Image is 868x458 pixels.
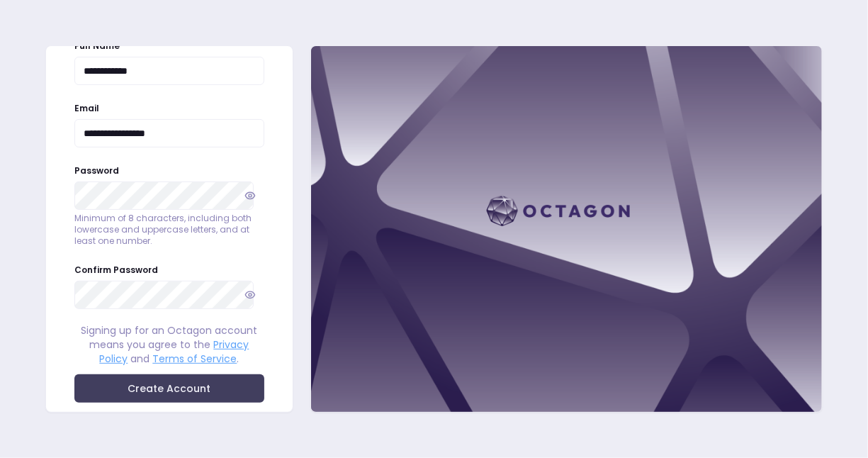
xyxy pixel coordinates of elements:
button: Create Account [74,374,264,403]
label: Full Name [74,40,120,52]
div: Already have an account? [74,411,264,425]
p: Minimum of 8 characters, including both lowercase and uppercase letters, and at least one number. [74,213,264,247]
label: Email [74,102,99,114]
a: Terms of Service [152,352,237,366]
div: Signing up for an Octagon account means you agree to the and . [74,323,264,366]
a: Privacy Policy [99,337,249,366]
label: Confirm Password [74,264,158,276]
label: Password [74,164,119,177]
a: Log in [222,411,250,425]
